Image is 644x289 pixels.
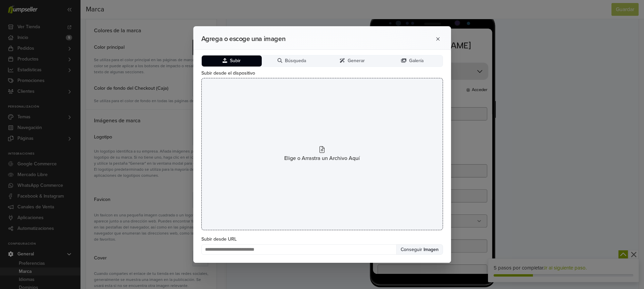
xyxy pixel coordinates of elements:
[201,70,443,77] label: Subir desde el dispositivo
[5,120,12,127] span: 2
[201,236,443,243] label: Subir desde URL
[23,13,111,25] a: La [PERSON_NAME]
[422,247,439,252] span: Imagen
[5,128,47,145] div: Dirección de envío
[5,146,25,152] label: Nombre *
[5,259,29,265] label: Dirección *
[5,203,43,208] label: Estado / Región *
[15,44,40,51] div: 0 Artículos
[409,58,424,64] span: Galería
[396,244,443,255] button: Conseguir Imagen
[285,58,306,64] span: Búsqueda
[202,55,262,67] button: Subir
[284,154,360,162] span: Elige o Arrastra un Archivo Aquí
[230,58,241,64] span: Subir
[348,58,365,64] span: Generar
[262,55,322,67] button: Búsqueda
[5,66,12,73] span: 1
[5,66,36,73] div: Contacto
[5,231,24,237] label: Ciudad *
[5,82,22,88] label: E-mail *
[382,55,443,67] button: Galería
[5,174,27,180] label: Apellidos *
[201,35,407,43] h2: Agrega o escoge una imagen
[5,120,28,127] div: Envio
[322,55,383,67] button: Generar
[105,66,129,72] div: Acceder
